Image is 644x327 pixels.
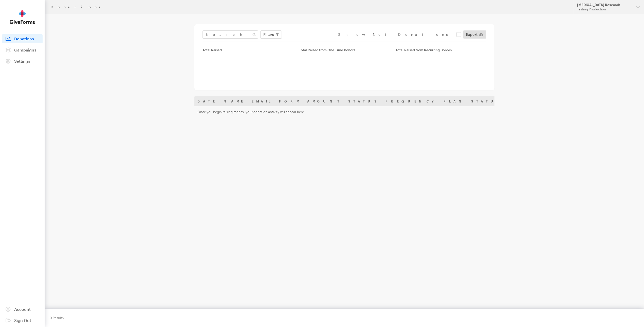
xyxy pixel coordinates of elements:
[249,96,276,106] th: Email
[299,48,390,52] div: Total Raised from One Time Donors
[50,314,64,322] div: 0 Results
[263,31,274,38] span: Filters
[345,96,382,106] th: Status
[260,30,282,39] button: Filters
[276,96,304,106] th: Form
[2,316,43,325] a: Sign Out
[14,36,34,41] span: Donations
[440,96,505,106] th: Plan Status
[14,47,36,52] span: Campaigns
[194,96,220,106] th: Date
[14,307,31,312] span: Account
[304,96,345,106] th: Amount
[10,10,35,24] img: GiveForms
[2,305,43,314] a: Account
[2,45,43,55] a: Campaigns
[2,57,43,66] a: Settings
[466,31,477,38] span: Export
[577,3,632,7] div: [MEDICAL_DATA] Research
[220,96,249,106] th: Name
[463,30,486,39] a: Export
[382,96,440,106] th: Frequency
[2,34,43,43] a: Donations
[577,7,632,11] div: Testing Production
[203,30,258,39] input: Search Name & Email
[194,106,588,117] td: Once you begin raising money, your donation activity will appear here.
[203,48,293,52] div: Total Raised
[14,59,30,63] span: Settings
[396,48,486,52] div: Total Raised from Recurring Donors
[14,318,31,323] span: Sign Out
